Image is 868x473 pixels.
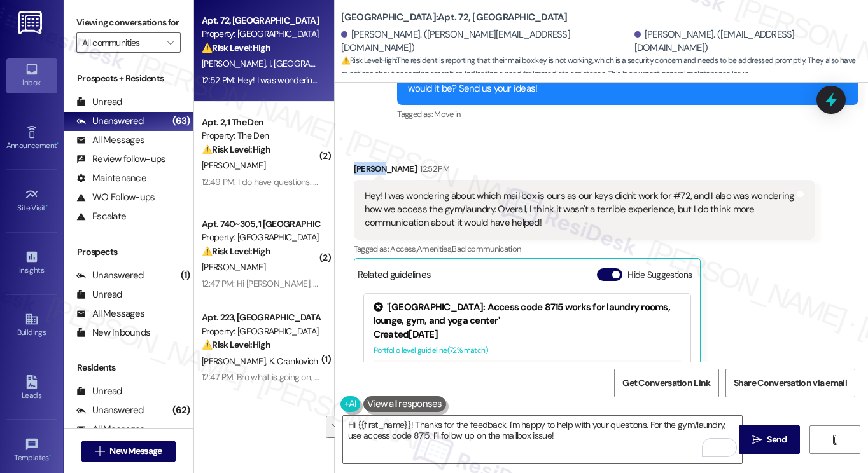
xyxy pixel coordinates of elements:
div: Review follow-ups [76,153,165,166]
strong: ⚠️ Risk Level: High [202,245,270,257]
i:  [830,435,839,445]
span: Share Conversation via email [734,376,847,390]
span: Get Conversation Link [622,376,710,390]
div: Residents [64,361,193,374]
a: Buildings [6,308,57,343]
div: Property: [GEOGRAPHIC_DATA] [202,325,319,338]
span: : The resident is reporting that their mailbox key is not working, which is a security concern an... [341,54,868,81]
div: (62) [169,401,193,420]
div: 12:52 PM [417,162,449,175]
div: Hey! I was wondering about which mail box is ours as our keys didn't work for #72, and I also was... [365,189,795,230]
div: Property: [GEOGRAPHIC_DATA] [202,27,319,41]
div: Escalate [76,210,126,223]
div: Prospects [64,245,193,259]
div: This FAQ directly answers the resident's question about accessing the laundry room and gym by pro... [374,360,682,435]
div: Apt. 223, [GEOGRAPHIC_DATA] [202,311,319,324]
b: [GEOGRAPHIC_DATA]: Apt. 72, [GEOGRAPHIC_DATA] [341,11,568,24]
label: Viewing conversations for [76,13,181,32]
div: All Messages [76,423,144,436]
span: Bad communication [452,243,521,254]
div: (63) [169,111,193,131]
span: Move in [434,109,460,120]
span: Amenities , [417,243,452,254]
div: Apt. 2, 1 The Den [202,116,319,129]
span: New Message [109,444,162,458]
span: [PERSON_NAME] [202,58,269,69]
div: Unread [76,288,122,301]
span: Access , [390,243,416,254]
div: Unread [76,95,122,109]
div: Unanswered [76,404,144,417]
div: Prospects + Residents [64,72,193,85]
div: (1) [178,266,193,285]
div: Created [DATE] [374,328,682,341]
button: Share Conversation via email [725,369,855,397]
a: Templates • [6,434,57,468]
span: [PERSON_NAME] [202,355,269,367]
strong: ⚠️ Risk Level: High [341,55,396,65]
strong: ⚠️ Risk Level: High [202,42,270,53]
div: Related guidelines [358,268,431,287]
div: Unanswered [76,114,144,128]
span: [PERSON_NAME] [202,160,265,171]
div: [PERSON_NAME]. ([PERSON_NAME][EMAIL_ADDRESS][DOMAIN_NAME]) [341,28,631,55]
button: New Message [81,441,176,462]
span: K. Crankovich [269,355,318,367]
a: Insights • [6,246,57,280]
strong: ⚠️ Risk Level: High [202,339,270,350]
button: Send [739,425,801,454]
strong: ⚠️ Risk Level: High [202,144,270,155]
textarea: To enrich screen reader interactions, please activate Accessibility in Grammarly extension settings [343,416,742,463]
span: • [44,264,46,273]
div: [PERSON_NAME] [354,162,815,180]
a: Leads [6,371,57,406]
div: New Inbounds [76,326,150,339]
div: Unanswered [76,269,144,282]
i:  [167,38,174,48]
div: WO Follow-ups [76,191,155,204]
div: Maintenance [76,172,146,185]
div: Apt. 740~305, 1 [GEOGRAPHIC_DATA] [202,217,319,231]
div: Apt. 72, [GEOGRAPHIC_DATA] [202,14,319,27]
a: Inbox [6,58,57,93]
label: Hide Suggestions [627,268,692,282]
div: Property: [GEOGRAPHIC_DATA] [202,231,319,244]
div: Unread [76,385,122,398]
div: '[GEOGRAPHIC_DATA]: Access code 8715 works for laundry rooms, lounge, gym, and yoga center' [374,301,682,328]
div: Tagged as: [354,240,815,258]
span: • [57,139,59,148]
i:  [95,446,104,456]
div: Property: The Den [202,129,319,142]
span: [PERSON_NAME] [202,261,265,273]
button: Get Conversation Link [614,369,718,397]
span: I. [GEOGRAPHIC_DATA] [269,58,354,69]
i:  [752,435,762,445]
div: 12:49 PM: I do have questions. Is there a number I can call you at? [202,176,441,188]
img: ResiDesk Logo [18,11,45,34]
div: Tagged as: [397,105,858,123]
div: All Messages [76,307,144,320]
span: • [49,451,51,460]
div: Portfolio level guideline ( 72 % match) [374,344,682,357]
span: • [46,202,48,210]
a: Site Visit • [6,184,57,218]
input: All communities [82,32,160,53]
div: [PERSON_NAME]. ([EMAIL_ADDRESS][DOMAIN_NAME]) [634,28,858,55]
span: Send [767,433,787,446]
div: All Messages [76,134,144,147]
